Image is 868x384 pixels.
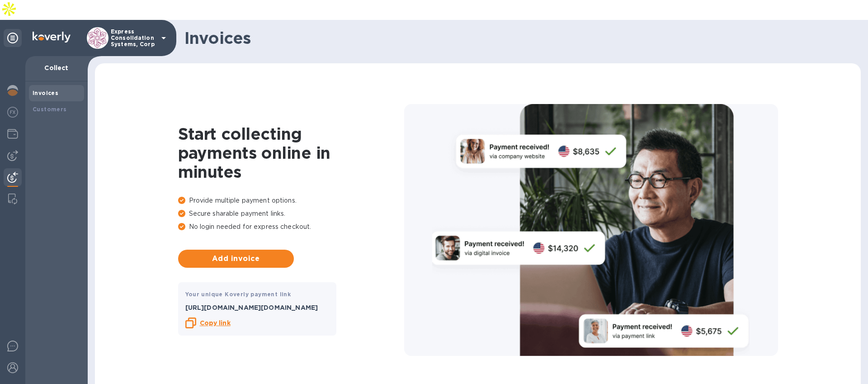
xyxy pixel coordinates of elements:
[7,128,18,139] img: Wallets
[185,291,291,298] b: Your unique Koverly payment link
[185,253,287,264] span: Add invoice
[185,303,329,312] p: [URL][DOMAIN_NAME][DOMAIN_NAME]
[33,32,71,43] img: Logo
[178,209,404,218] p: Secure sharable payment links.
[33,90,58,96] b: Invoices
[178,124,404,181] h1: Start collecting payments online in minutes
[4,29,22,47] div: Unpin categories
[178,196,404,205] p: Provide multiple payment options.
[200,319,231,327] b: Copy link
[178,222,404,232] p: No login needed for express checkout.
[33,63,80,72] p: Collect
[184,28,854,47] h1: Invoices
[33,106,67,113] b: Customers
[7,107,18,118] img: Foreign exchange
[111,28,156,47] p: Express Consolidation Systems, Corp
[178,250,294,268] button: Add invoice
